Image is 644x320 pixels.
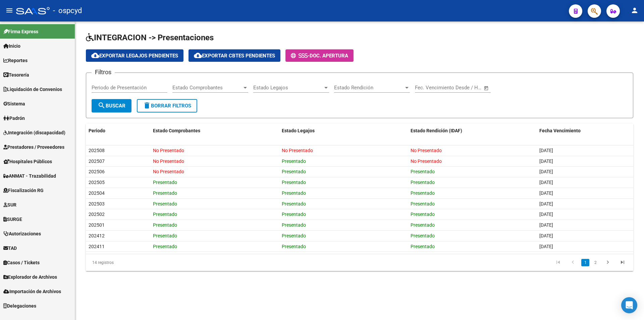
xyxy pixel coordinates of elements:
[91,51,99,59] mat-icon: cloud_download
[3,57,28,64] span: Reportes
[194,51,202,59] mat-icon: cloud_download
[86,33,214,42] span: INTEGRACION -> Presentaciones
[86,254,194,271] div: 14 registros
[89,233,105,238] span: 202412
[282,128,315,133] span: Estado Legajos
[153,169,184,174] span: No Presentado
[3,288,61,295] span: Importación de Archivos
[98,101,106,109] mat-icon: search
[172,85,242,91] span: Estado Comprobantes
[3,244,17,252] span: TAD
[3,71,29,79] span: Tesorería
[153,244,177,249] span: Presentado
[282,180,306,185] span: Presentado
[3,100,25,107] span: Sistema
[282,244,306,249] span: Presentado
[86,49,183,62] button: Exportar Legajos Pendientes
[408,124,537,138] datatable-header-cell: Estado Rendición (IDAF)
[310,53,348,59] span: Doc. Apertura
[282,169,306,174] span: Presentado
[552,259,565,266] a: go to first page
[282,158,306,164] span: Presentado
[580,257,590,268] li: page 1
[411,212,435,217] span: Presentado
[89,158,105,164] span: 202507
[143,101,151,109] mat-icon: delete
[3,230,41,237] span: Autorizaciones
[153,201,177,207] span: Presentado
[89,169,105,174] span: 202506
[537,124,633,138] datatable-header-cell: Fecha Vencimiento
[411,190,435,196] span: Presentado
[539,190,553,196] span: [DATE]
[282,201,306,207] span: Presentado
[3,273,57,281] span: Explorador de Archivos
[621,297,637,313] div: Open Intercom Messenger
[3,143,64,151] span: Prestadores / Proveedores
[411,201,435,207] span: Presentado
[539,128,581,133] span: Fecha Vencimiento
[483,84,490,92] button: Open calendar
[590,257,600,268] li: page 2
[631,6,639,14] mat-icon: person
[89,212,105,217] span: 202502
[282,222,306,228] span: Presentado
[539,169,553,174] span: [DATE]
[5,6,13,14] mat-icon: menu
[282,233,306,238] span: Presentado
[92,99,131,112] button: Buscar
[143,103,191,109] span: Borrar Filtros
[279,124,408,138] datatable-header-cell: Estado Legajos
[86,124,150,138] datatable-header-cell: Periodo
[3,201,16,209] span: SUR
[153,222,177,228] span: Presentado
[411,148,442,153] span: No Presentado
[3,42,20,50] span: Inicio
[411,158,442,164] span: No Presentado
[539,233,553,238] span: [DATE]
[282,190,306,196] span: Presentado
[285,49,354,62] button: -Doc. Apertura
[539,201,553,207] span: [DATE]
[411,222,435,228] span: Presentado
[194,53,275,59] span: Exportar Cbtes Pendientes
[539,244,553,249] span: [DATE]
[539,212,553,217] span: [DATE]
[3,129,65,136] span: Integración (discapacidad)
[448,85,481,91] input: Fecha fin
[539,148,553,153] span: [DATE]
[3,259,40,266] span: Casos / Tickets
[411,244,435,249] span: Presentado
[3,187,44,194] span: Fiscalización RG
[291,53,310,59] span: -
[334,85,404,91] span: Estado Rendición
[153,212,177,217] span: Presentado
[411,169,435,174] span: Presentado
[150,124,279,138] datatable-header-cell: Estado Comprobantes
[3,158,52,165] span: Hospitales Públicos
[3,216,22,223] span: SURGE
[153,233,177,238] span: Presentado
[92,67,115,77] h3: Filtros
[3,28,38,35] span: Firma Express
[282,212,306,217] span: Presentado
[153,190,177,196] span: Presentado
[89,148,105,153] span: 202508
[539,180,553,185] span: [DATE]
[411,128,462,133] span: Estado Rendición (IDAF)
[3,302,36,310] span: Delegaciones
[153,180,177,185] span: Presentado
[189,49,280,62] button: Exportar Cbtes Pendientes
[153,148,184,153] span: No Presentado
[567,259,579,266] a: go to previous page
[616,259,629,266] a: go to last page
[411,180,435,185] span: Presentado
[591,259,599,266] a: 2
[89,222,105,228] span: 202501
[89,244,105,249] span: 202411
[539,158,553,164] span: [DATE]
[153,128,200,133] span: Estado Comprobantes
[137,99,197,112] button: Borrar Filtros
[89,190,105,196] span: 202504
[581,259,589,266] a: 1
